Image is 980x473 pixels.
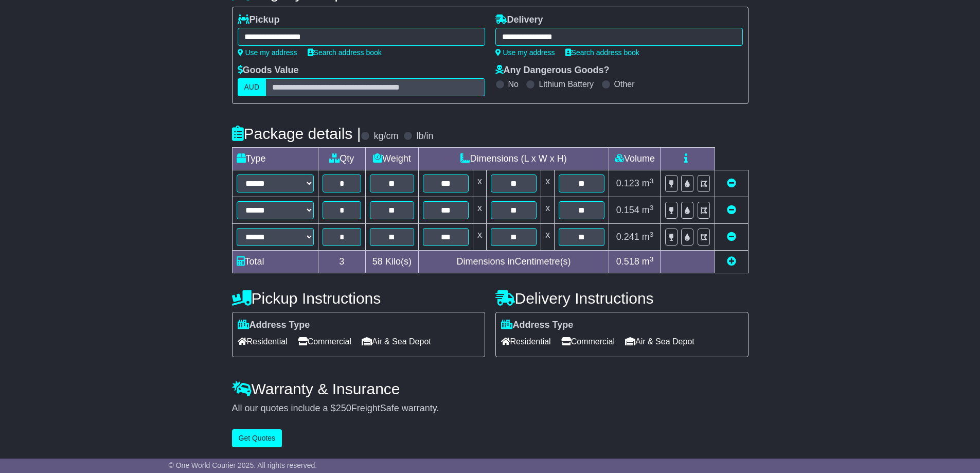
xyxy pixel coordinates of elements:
td: x [473,197,486,224]
sup: 3 [650,177,654,185]
span: 0.123 [616,178,639,188]
label: Goods Value [238,65,299,76]
label: kg/cm [373,131,398,142]
label: Any Dangerous Goods? [495,65,610,76]
div: All our quotes include a $ FreightSafe warranty. [232,403,749,414]
td: Weight [366,148,419,170]
span: Air & Sea Depot [362,334,431,349]
label: Lithium Battery [539,79,594,89]
td: x [473,224,486,251]
label: Delivery [495,14,543,26]
span: 0.154 [616,205,639,215]
span: m [642,232,654,242]
span: 250 [336,403,351,413]
a: Search address book [308,48,382,57]
label: Address Type [501,320,574,331]
td: Dimensions (L x W x H) [418,148,609,170]
label: Address Type [238,320,310,331]
span: m [642,256,654,267]
span: Residential [238,334,288,349]
td: x [541,197,555,224]
sup: 3 [650,255,654,263]
td: Total [232,251,318,273]
h4: Warranty & Insurance [232,380,749,397]
a: Remove this item [727,178,736,188]
span: Commercial [561,334,615,349]
a: Add new item [727,256,736,267]
sup: 3 [650,204,654,212]
label: Pickup [238,14,280,26]
h4: Pickup Instructions [232,290,485,307]
h4: Delivery Instructions [495,290,749,307]
span: 58 [372,256,383,267]
span: m [642,205,654,215]
td: x [541,224,555,251]
td: x [541,170,555,197]
span: 0.518 [616,256,639,267]
button: Get Quotes [232,429,282,447]
span: Residential [501,334,551,349]
a: Use my address [238,48,297,57]
span: Commercial [298,334,351,349]
span: 0.241 [616,232,639,242]
a: Remove this item [727,232,736,242]
td: x [473,170,486,197]
a: Search address book [565,48,639,57]
h4: Package details | [232,125,361,142]
span: m [642,178,654,188]
td: Type [232,148,318,170]
td: Volume [609,148,661,170]
a: Use my address [495,48,555,57]
td: Kilo(s) [366,251,419,273]
span: © One World Courier 2025. All rights reserved. [169,461,317,469]
label: Other [614,79,635,89]
td: Qty [318,148,366,170]
td: Dimensions in Centimetre(s) [418,251,609,273]
a: Remove this item [727,205,736,215]
sup: 3 [650,231,654,238]
label: AUD [238,78,266,96]
td: 3 [318,251,366,273]
label: lb/in [416,131,433,142]
label: No [508,79,519,89]
span: Air & Sea Depot [625,334,694,349]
